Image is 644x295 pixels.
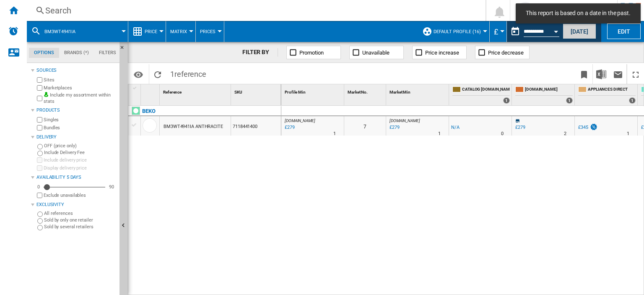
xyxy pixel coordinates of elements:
[348,90,368,94] span: Market No.
[37,157,42,163] input: Include delivery price
[234,90,242,94] span: SKU
[564,130,566,138] div: Delivery Time : 2 days
[166,64,210,82] span: 1
[44,125,116,131] label: Bundles
[283,84,344,97] div: Profile Min Sort None
[37,77,42,83] input: Sites
[163,90,182,94] span: Reference
[607,23,641,39] button: Edit
[451,123,460,132] div: N/A
[145,29,157,34] span: Price
[576,64,592,84] button: Bookmark this report
[434,21,485,42] button: Default profile (16)
[548,23,563,38] button: Open calendar
[494,21,502,42] button: £
[514,84,574,105] div: [DOMAIN_NAME] 1 offers sold by AMAZON.CO.UK
[132,21,161,42] div: Price
[577,123,598,132] div: £345
[35,184,42,190] div: 0
[503,97,510,104] div: 1 offers sold by CATALOG BEKO.UK
[37,165,42,171] input: Display delivery price
[231,116,281,136] div: 7118441400
[422,21,485,42] div: Default profile (16)
[627,64,644,84] button: Maximize
[161,84,231,97] div: Sort None
[36,67,116,74] div: Sources
[388,84,449,97] div: Market Min Sort None
[515,125,525,130] div: £279
[36,201,116,208] div: Exclusivity
[578,125,588,130] div: £345
[333,130,336,138] div: Delivery Time : 1 day
[29,48,59,58] md-tab-item: Options
[390,118,420,123] span: [DOMAIN_NAME]
[37,117,42,123] input: Singles
[37,211,43,217] input: All references
[588,86,636,94] span: APPLIANCES DIRECT
[566,97,573,104] div: 1 offers sold by AMAZON.CO.UK
[523,9,633,18] span: This report is based on a date in the past.
[501,130,504,138] div: Delivery Time : 0 day
[488,50,524,56] span: Price decrease
[344,116,386,136] div: 7
[362,50,390,56] span: Unavailable
[44,29,75,34] span: BM3WT4941IA
[629,97,636,104] div: 1 offers sold by APPLIANCES DIRECT
[514,123,525,132] div: £279
[490,21,507,42] md-menu: Currency
[610,64,626,84] button: Send this report by email
[44,183,105,191] md-slider: Availability
[164,117,223,136] div: BM3WT4941IA ANTHRACITE
[412,46,467,59] button: Price increase
[119,42,130,57] button: Hide
[200,21,220,42] div: Prices
[37,125,42,131] input: Bundles
[507,21,561,42] div: This report is based on a date in the past.
[286,46,341,59] button: Promotion
[346,84,386,97] div: Market No. Sort None
[44,157,116,163] label: Include delivery price
[59,48,94,58] md-tab-item: Brands (*)
[596,69,606,79] img: excel-24x24.png
[451,84,512,105] div: CATALOG [DOMAIN_NAME] 1 offers sold by CATALOG BEKO.UK
[462,86,510,94] span: CATALOG [DOMAIN_NAME]
[44,165,116,171] label: Display delivery price
[525,86,573,94] span: [DOMAIN_NAME]
[242,48,278,57] div: FILTER BY
[475,46,530,59] button: Price decrease
[233,84,281,97] div: Sort None
[170,21,191,42] button: Matrix
[44,92,116,105] label: Include my assortment within stats
[149,64,166,84] button: Reload
[494,27,498,36] span: £
[388,84,449,97] div: Sort None
[31,21,124,42] div: BM3WT4941IA
[37,225,43,230] input: Sold by several retailers
[44,192,116,198] label: Exclude unavailables
[36,134,116,141] div: Delivery
[200,29,216,34] span: Prices
[36,107,116,114] div: Products
[45,5,464,16] div: Search
[44,217,116,223] label: Sold by only one retailer
[285,90,306,94] span: Profile Min
[107,184,116,190] div: 90
[143,84,159,97] div: Sort None
[589,123,598,131] img: promotionV3.png
[627,130,629,138] div: Delivery Time : 1 day
[390,90,410,94] span: Market Min
[161,84,231,97] div: Reference Sort None
[44,210,116,217] label: All references
[388,123,400,132] div: Last updated : Thursday, 21 August 2025 23:00
[170,29,187,34] span: Matrix
[174,70,206,78] span: reference
[425,50,459,56] span: Price increase
[283,123,295,132] div: Last updated : Thursday, 21 August 2025 23:00
[44,92,49,97] img: mysite-bg-18x18.png
[37,93,42,104] input: Include my assortment within stats
[37,144,43,149] input: OFF (price only)
[94,48,121,58] md-tab-item: Filters
[563,23,596,39] button: [DATE]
